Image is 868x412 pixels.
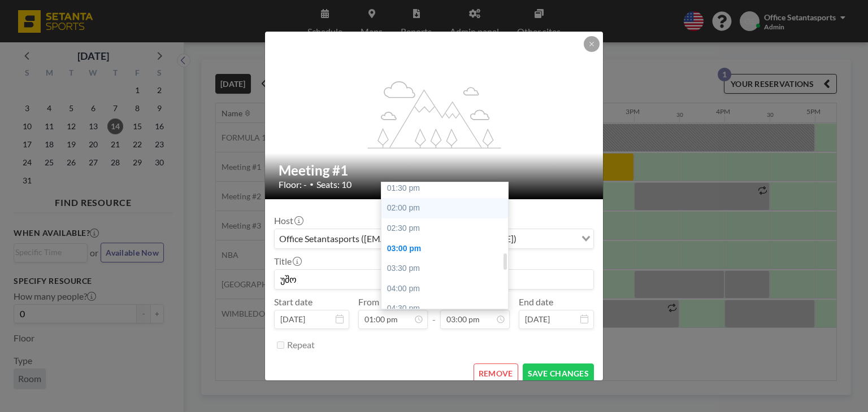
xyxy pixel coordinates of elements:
[310,180,314,189] span: •
[277,231,519,246] span: Office Setantasports ([EMAIL_ADDRESS][DOMAIN_NAME])
[381,299,514,319] div: 04:30 pm
[381,198,514,218] div: 02:00 pm
[316,179,351,190] span: Seats: 10
[381,239,514,259] div: 03:00 pm
[279,179,307,190] span: Floor: -
[275,229,593,248] div: Search for option
[520,231,575,246] input: Search for option
[523,363,594,383] button: SAVE CHANGES
[368,81,501,148] g: flex-grow: 1.2;
[519,296,553,308] label: End date
[274,256,301,267] label: Title
[358,296,379,308] label: From
[274,296,313,308] label: Start date
[381,258,514,279] div: 03:30 pm
[432,300,436,325] span: -
[274,215,302,226] label: Host
[275,270,593,289] input: (No title)
[287,339,315,350] label: Repeat
[381,218,514,239] div: 02:30 pm
[381,178,514,199] div: 01:30 pm
[279,162,591,179] h2: Meeting #1
[474,363,518,383] button: REMOVE
[381,279,514,299] div: 04:00 pm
